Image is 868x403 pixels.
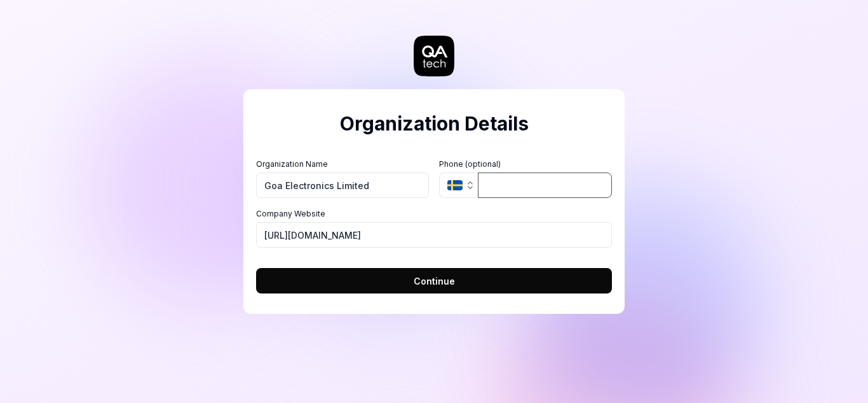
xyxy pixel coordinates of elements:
label: Company Website [256,208,612,220]
h2: Organization Details [256,110,612,138]
input: https:// [256,222,612,248]
button: Continue [256,268,612,293]
label: Phone (optional) [439,159,612,170]
span: Continue [414,274,455,288]
label: Organization Name [256,159,429,170]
